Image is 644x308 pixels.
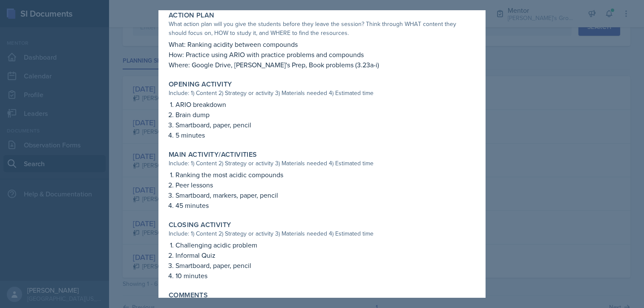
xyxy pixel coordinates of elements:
[169,39,475,49] p: What: Ranking acidity between compounds
[169,80,232,89] label: Opening Activity
[175,170,475,180] p: Ranking the most acidic compounds
[175,180,475,190] p: Peer lessons
[175,130,475,140] p: 5 minutes
[175,260,475,271] p: Smartboard, paper, pencil
[175,240,475,250] p: Challenging acidic problem
[175,190,475,200] p: Smartboard, markers, paper, pencil
[175,109,475,120] p: Brain dump
[169,20,475,37] div: What action plan will you give the students before they leave the session? Think through WHAT con...
[169,150,257,159] label: Main Activity/Activities
[175,200,475,210] p: 45 minutes
[175,120,475,130] p: Smartboard, paper, pencil
[175,250,475,260] p: Informal Quiz
[175,99,475,109] p: ARIO breakdown
[175,271,475,281] p: 10 minutes
[169,291,208,299] label: Comments
[169,60,475,70] p: Where: Google Drive, [PERSON_NAME]'s Prep, Book problems (3.23a-i)
[169,89,475,98] div: Include: 1) Content 2) Strategy or activity 3) Materials needed 4) Estimated time
[169,221,231,229] label: Closing Activity
[169,11,214,20] label: Action Plan
[169,159,475,168] div: Include: 1) Content 2) Strategy or activity 3) Materials needed 4) Estimated time
[169,49,475,60] p: How: Practice using ARIO with practice problems and compounds
[169,229,475,238] div: Include: 1) Content 2) Strategy or activity 3) Materials needed 4) Estimated time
